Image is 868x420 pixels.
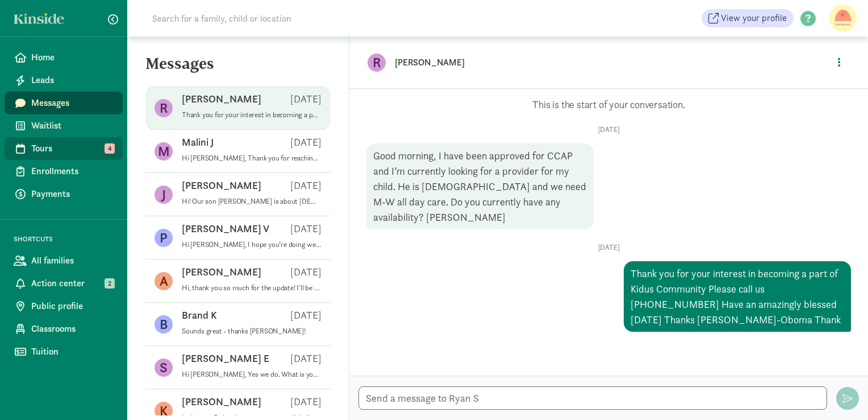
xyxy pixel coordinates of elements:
p: [PERSON_NAME] [395,55,753,71]
p: [DATE] [290,135,322,149]
p: [PERSON_NAME] [182,265,261,279]
p: Brand K [182,308,217,322]
p: Hi [PERSON_NAME], Yes we do. What is your preferred start date be? [182,370,322,379]
figure: B [155,315,173,333]
span: All families [31,254,114,267]
a: Action center 2 [5,272,123,295]
a: View your profile [702,9,794,27]
p: Malini J [182,135,214,149]
p: Thank you for your interest in becoming a part of Kidus Community Please call us [PHONE_NUMBER] H... [182,110,322,120]
span: Action center [31,277,114,290]
div: Good morning, I have been approved for CCAP and I’m currently looking for a provider for my child... [366,143,594,229]
p: [DATE] [366,125,851,134]
a: Classrooms [5,318,123,340]
a: Enrollments [5,160,123,183]
p: Hi [PERSON_NAME], Thank you for reaching back out. [PERSON_NAME], our director, will be calling y... [182,154,322,163]
a: Waitlist [5,114,123,137]
input: Search for a family, child or location [145,7,464,30]
figure: J [155,186,173,204]
span: Payments [31,187,114,201]
p: [DATE] [290,308,322,322]
figure: R [155,99,173,117]
figure: K [155,402,173,420]
p: [PERSON_NAME] [182,395,261,409]
a: Public profile [5,295,123,318]
p: [DATE] [290,179,322,192]
span: Leads [31,73,114,87]
span: Home [31,51,114,64]
span: Classrooms [31,322,114,336]
p: [PERSON_NAME] E [182,352,269,365]
a: Leads [5,69,123,92]
p: Hi, thank you so much for the update! I'll be on the lookout for the email next week. [182,283,322,293]
span: View your profile [721,11,787,25]
a: Home [5,46,123,69]
p: Hi [PERSON_NAME], I hope you’re doing well! I wanted to check in to see if you’re still intereste... [182,240,322,249]
figure: P [155,229,173,247]
p: [DATE] [290,265,322,279]
figure: R [368,53,386,72]
span: 2 [105,278,115,289]
a: All families [5,249,123,272]
p: Sounds great - thanks [PERSON_NAME]! [182,327,322,336]
p: [PERSON_NAME] V [182,222,269,236]
a: Tours 4 [5,137,123,160]
span: Waitlist [31,119,114,133]
figure: M [155,142,173,160]
figure: A [155,272,173,290]
span: Public profile [31,299,114,313]
p: [DATE] [290,92,322,106]
h5: Messages [127,55,349,82]
p: [PERSON_NAME] [182,179,261,192]
a: Tuition [5,340,123,363]
a: Messages [5,92,123,114]
p: Hi! Our son [PERSON_NAME] is about [DEMOGRAPHIC_DATA] and we're thinking about finding day care f... [182,197,322,206]
span: Messages [31,96,114,110]
p: [DATE] [366,243,851,252]
p: [PERSON_NAME] [182,92,261,106]
span: Tours [31,142,114,155]
p: [DATE] [290,395,322,409]
span: Enrollments [31,164,114,178]
figure: S [155,359,173,377]
p: This is the start of your conversation. [366,98,851,112]
div: Thank you for your interest in becoming a part of Kidus Community Please call us [PHONE_NUMBER] H... [624,261,851,332]
a: Payments [5,183,123,205]
p: [DATE] [290,222,322,236]
span: Tuition [31,345,114,359]
p: [DATE] [290,352,322,365]
span: 4 [105,143,115,154]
